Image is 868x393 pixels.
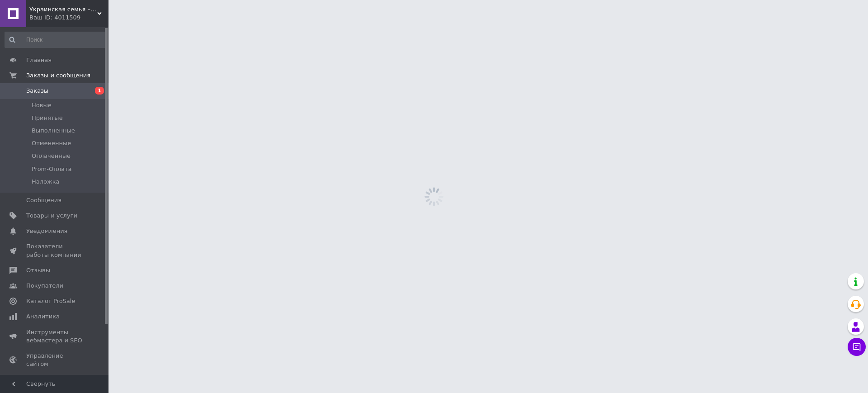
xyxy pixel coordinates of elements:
[29,5,97,14] span: Украинская семья – одежда для всех
[32,152,71,160] span: Оплаченные
[32,101,52,109] span: Новые
[26,227,67,235] span: Уведомления
[26,282,63,290] span: Покупатели
[26,212,77,220] span: Товары и услуги
[26,266,50,275] span: Отзывы
[32,114,63,122] span: Принятые
[26,328,84,345] span: Инструменты вебмастера и SEO
[26,56,52,64] span: Главная
[26,297,75,305] span: Каталог ProSale
[26,196,61,204] span: Сообщения
[848,338,866,356] button: Чат с покупателем
[26,71,90,80] span: Заказы и сообщения
[29,14,108,22] div: Ваш ID: 4011509
[95,87,104,95] span: 1
[32,165,72,173] span: Prom-Оплата
[26,87,48,95] span: Заказы
[32,127,75,135] span: Выполненные
[26,313,60,321] span: Аналитика
[5,32,107,48] input: Поиск
[26,352,84,368] span: Управление сайтом
[32,139,71,147] span: Отмененные
[26,242,84,259] span: Показатели работы компании
[32,178,60,186] span: Наложка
